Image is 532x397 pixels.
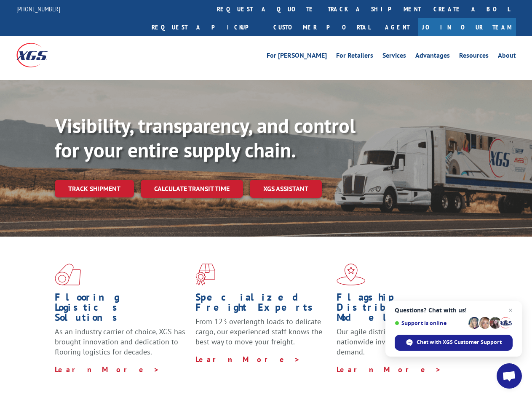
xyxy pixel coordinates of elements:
a: Open chat [497,363,522,389]
span: Chat with XGS Customer Support [395,335,513,351]
p: From 123 overlength loads to delicate cargo, our experienced staff knows the best way to move you... [195,317,330,354]
a: For [PERSON_NAME] [267,52,327,61]
img: xgs-icon-total-supply-chain-intelligence-red [55,264,81,285]
a: XGS ASSISTANT [250,180,322,198]
span: Questions? Chat with us! [395,307,513,314]
a: Customer Portal [267,18,377,36]
a: Learn More > [337,365,441,374]
b: Visibility, transparency, and control for your entire supply chain. [55,112,356,163]
span: Chat with XGS Customer Support [417,338,502,346]
h1: Flooring Logistics Solutions [55,292,189,327]
span: Our agile distribution network gives you nationwide inventory management on demand. [337,327,468,357]
h1: Flagship Distribution Model [337,292,471,327]
a: Services [382,52,406,61]
a: Advantages [415,52,450,61]
a: Track shipment [55,180,134,197]
a: About [498,52,516,61]
img: xgs-icon-focused-on-flooring-red [195,264,215,285]
span: Support is online [395,320,465,326]
a: For Retailers [336,52,373,61]
a: Learn More > [55,365,160,374]
a: Learn More > [195,354,300,364]
a: Resources [459,52,489,61]
img: xgs-icon-flagship-distribution-model-red [337,264,366,285]
a: Agent [377,18,418,36]
a: Calculate transit time [141,180,243,198]
h1: Specialized Freight Experts [195,292,330,317]
a: Join Our Team [418,18,516,36]
span: As an industry carrier of choice, XGS has brought innovation and dedication to flooring logistics... [55,327,185,357]
a: Request a pickup [145,18,267,36]
a: [PHONE_NUMBER] [16,5,60,13]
